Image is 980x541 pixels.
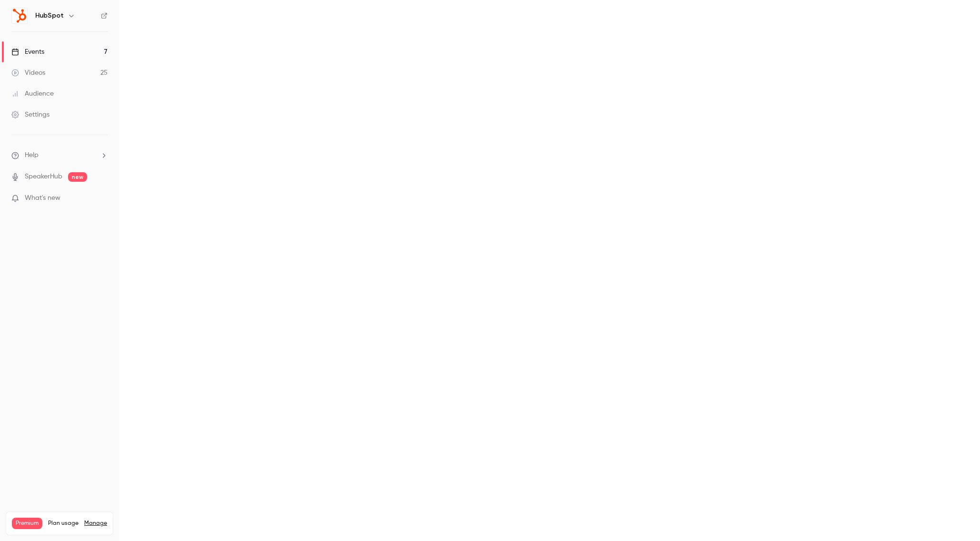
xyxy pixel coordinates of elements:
[11,89,54,98] div: Audience
[84,520,107,527] a: Manage
[12,518,42,529] span: Premium
[11,110,49,119] div: Settings
[11,68,45,78] div: Videos
[25,193,60,203] span: What's new
[68,172,87,182] span: new
[12,8,27,23] img: HubSpot
[11,47,44,57] div: Events
[48,520,79,527] span: Plan usage
[96,194,108,203] iframe: Noticeable Trigger
[11,150,108,160] li: help-dropdown-opener
[25,150,39,160] span: Help
[25,172,62,182] a: SpeakerHub
[35,11,64,20] h6: HubSpot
